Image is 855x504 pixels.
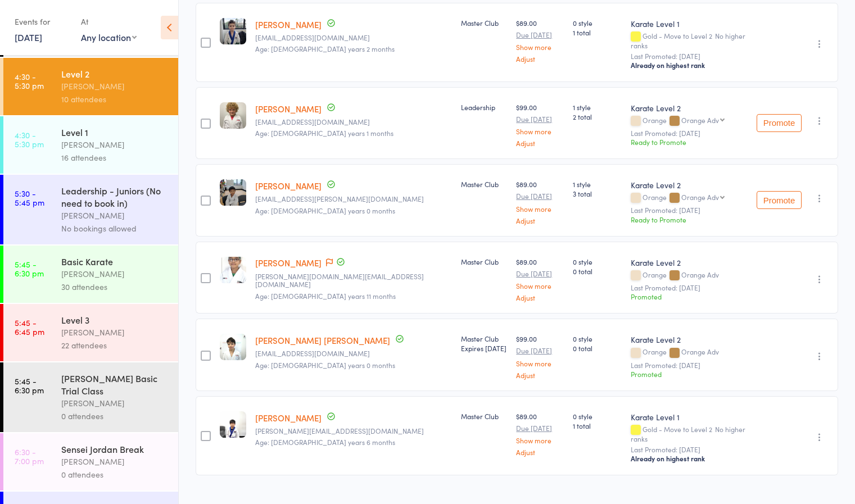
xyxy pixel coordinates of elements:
img: image1624263631.png [220,102,246,129]
a: Adjust [516,55,564,62]
span: Orange Adv [681,347,719,356]
div: $89.00 [516,179,564,224]
div: 0 attendees [61,468,169,481]
small: Due [DATE] [516,31,564,39]
div: [PERSON_NAME] [61,80,169,93]
a: [PERSON_NAME] [255,19,322,30]
div: Karate Level 2 [631,102,748,113]
a: 5:30 -5:45 pmLeadership - Juniors (No need to book in)[PERSON_NAME]No bookings allowed [3,175,178,244]
a: 6:30 -7:00 pmSensei Jordan Break[PERSON_NAME]0 attendees [3,433,178,491]
div: Leadership [461,102,507,112]
div: Master Club [461,411,507,421]
div: Orange [631,193,748,203]
span: Age: [DEMOGRAPHIC_DATA] years 11 months [255,291,396,301]
small: Last Promoted: [DATE] [631,206,748,214]
span: Orange Adv [681,270,719,279]
small: Minhua.lam@gmail.com [255,195,452,203]
div: 22 attendees [61,339,169,352]
div: Promoted [631,369,748,379]
div: 16 attendees [61,151,169,164]
div: Karate Level 2 [631,257,748,268]
small: Last Promoted: [DATE] [631,361,748,369]
span: No higher ranks [631,31,745,50]
span: 0 total [573,266,622,276]
span: 0 style [573,411,622,421]
a: Adjust [516,448,564,456]
span: Age: [DEMOGRAPHIC_DATA] years 1 months [255,128,393,138]
div: Promoted [631,292,748,301]
div: Expires [DATE] [461,343,507,353]
div: Gold - Move to Level 2 [631,32,748,49]
time: 5:30 - 5:45 pm [15,189,44,207]
div: Orange [631,348,748,357]
a: [PERSON_NAME] [255,412,322,424]
small: Last Promoted: [DATE] [631,52,748,60]
a: [PERSON_NAME] [255,257,322,269]
div: $89.00 [516,257,564,301]
div: Master Club [461,179,507,189]
small: Last Promoted: [DATE] [631,284,748,292]
div: Ready to Promote [631,215,748,224]
small: gwaction@hotmail.com [255,349,452,357]
img: image1642396381.png [220,411,246,438]
span: 1 total [573,28,622,37]
a: [PERSON_NAME] [255,180,322,192]
div: Already on highest rank [631,454,748,463]
time: 4:30 - 5:30 pm [15,72,44,90]
span: 0 style [573,18,622,28]
span: 0 style [573,334,622,343]
small: littlemissmarg@gmail.com [255,34,452,42]
span: Age: [DEMOGRAPHIC_DATA] years 0 months [255,206,395,215]
div: At [81,12,137,31]
button: Promote [757,114,802,132]
div: [PERSON_NAME] [61,267,169,280]
time: 5:45 - 6:30 pm [15,260,44,278]
div: [PERSON_NAME] [61,455,169,468]
small: ycorby@yahoo.com.au [255,118,452,126]
div: No bookings allowed [61,222,169,235]
div: Sensei Jordan Break [61,443,169,455]
div: Karate Level 2 [631,334,748,345]
div: Orange [631,271,748,280]
div: Master Club [461,334,507,353]
a: 4:30 -5:30 pmLevel 2[PERSON_NAME]10 attendees [3,58,178,115]
a: 5:45 -6:45 pmLevel 3[PERSON_NAME]22 attendees [3,304,178,361]
span: 1 style [573,179,622,189]
div: Leadership - Juniors (No need to book in) [61,184,169,209]
img: image1683355602.png [220,257,246,283]
small: Due [DATE] [516,347,564,355]
div: $99.00 [516,102,564,147]
div: $89.00 [516,411,564,456]
div: [PERSON_NAME] [61,326,169,339]
div: Level 2 [61,67,169,80]
small: Due [DATE] [516,270,564,278]
div: Ready to Promote [631,137,748,147]
div: Orange Adv [681,116,719,124]
div: Karate Level 2 [631,179,748,190]
div: Master Club [461,257,507,266]
button: Promote [757,191,802,209]
img: image1679377842.png [220,179,246,206]
div: [PERSON_NAME] [61,397,169,410]
span: 0 style [573,257,622,266]
a: 5:45 -6:30 pm[PERSON_NAME] Basic Trial Class[PERSON_NAME]0 attendees [3,362,178,432]
div: Events for [15,12,70,31]
img: image1663656028.png [220,334,246,360]
a: Show more [516,205,564,212]
small: Due [DATE] [516,192,564,200]
div: $89.00 [516,18,564,62]
div: Already on highest rank [631,61,748,70]
div: $99.00 [516,334,564,378]
div: [PERSON_NAME] Basic Trial Class [61,372,169,397]
div: Master Club [461,18,507,28]
div: Orange Adv [681,193,719,201]
div: Karate Level 1 [631,411,748,423]
div: Any location [81,31,137,43]
span: 2 total [573,112,622,121]
div: 30 attendees [61,280,169,293]
span: 1 total [573,421,622,430]
div: Basic Karate [61,255,169,267]
span: 0 total [573,343,622,353]
div: Orange [631,116,748,126]
small: Heatherwyl@gmail.com [255,427,452,435]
